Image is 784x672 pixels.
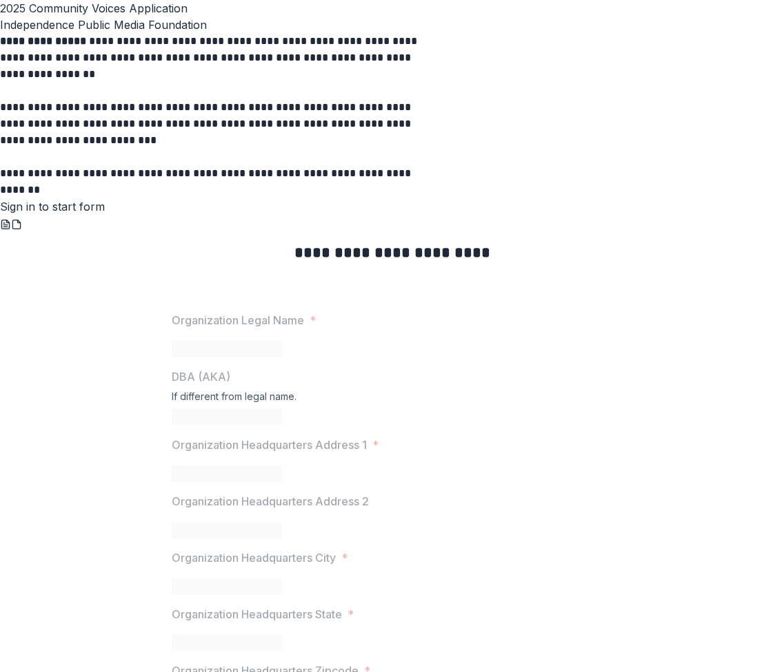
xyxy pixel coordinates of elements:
[172,437,367,453] p: Organization Headquarters Address 1
[172,549,336,566] p: Organization Headquarters City
[172,493,369,510] p: Organization Headquarters Address 2
[172,606,342,622] p: Organization Headquarters State
[11,215,22,231] button: pdf-download
[172,312,304,328] p: Organization Legal Name
[172,368,230,385] p: DBA (AKA)
[172,390,613,408] div: If different from legal name.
